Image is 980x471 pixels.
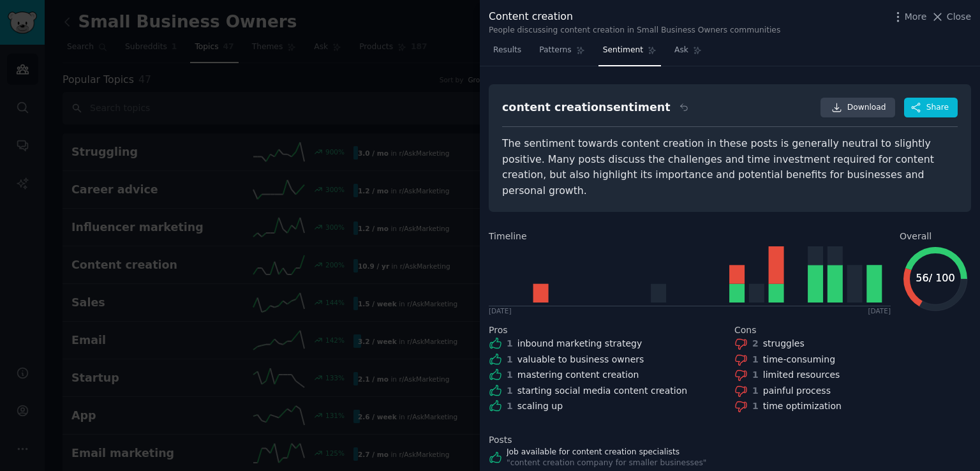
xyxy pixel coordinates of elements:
a: Job available for content creation specialists [507,447,706,458]
div: 2 [752,337,759,350]
div: time-consuming [763,353,835,366]
a: Sentiment [598,40,661,66]
div: mastering content creation [517,368,639,382]
span: Download [847,102,886,114]
div: 1 [752,400,759,413]
a: Ask [670,40,706,66]
div: 1 [507,400,513,413]
div: 1 [507,337,513,350]
div: inbound marketing strategy [517,337,642,350]
div: time optimization [763,400,842,413]
div: 1 [507,353,513,366]
span: Share [926,102,949,114]
div: [DATE] [868,306,891,315]
span: Close [947,10,971,24]
div: content creation sentiment [502,100,671,116]
button: Close [931,10,971,24]
div: 1 [507,384,513,398]
span: Ask [674,45,688,56]
span: Patterns [539,45,571,56]
div: 1 [752,353,759,366]
div: 1 [752,368,759,382]
span: Pros [489,324,508,337]
div: starting social media content creation [517,384,687,398]
span: Timeline [489,230,527,243]
div: The sentiment towards content creation in these posts is generally neutral to slightly positive. ... [502,136,958,198]
div: scaling up [517,400,563,413]
div: valuable to business owners [517,353,644,366]
span: More [905,10,927,24]
button: More [891,10,927,24]
a: Patterns [535,40,589,66]
div: 1 [752,384,759,398]
span: Sentiment [603,45,643,56]
div: limited resources [763,368,840,382]
div: struggles [763,337,805,350]
span: Cons [734,324,757,337]
div: [DATE] [489,306,512,315]
span: Results [493,45,521,56]
div: " content creation company for smaller businesses " [507,458,706,469]
span: Overall [900,230,932,243]
div: Content creation [489,9,780,25]
a: Download [820,98,895,118]
div: 1 [507,368,513,382]
a: Results [489,40,526,66]
div: People discussing content creation in Small Business Owners communities [489,25,780,36]
button: Share [904,98,958,118]
text: 56 / 100 [916,272,954,284]
div: painful process [763,384,831,398]
span: Posts [489,433,512,447]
